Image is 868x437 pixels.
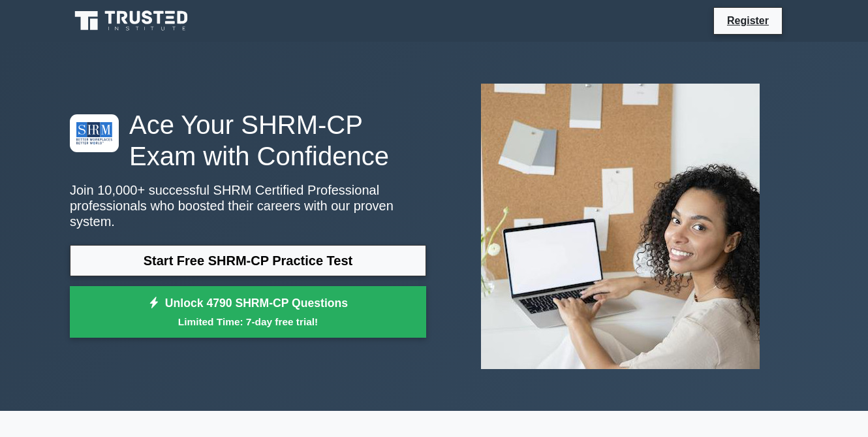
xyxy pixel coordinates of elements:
h1: Ace Your SHRM-CP Exam with Confidence [70,109,426,172]
a: Start Free SHRM-CP Practice Test [70,245,426,276]
small: Limited Time: 7-day free trial! [86,314,410,329]
p: Join 10,000+ successful SHRM Certified Professional professionals who boosted their careers with ... [70,182,426,229]
a: Unlock 4790 SHRM-CP QuestionsLimited Time: 7-day free trial! [70,286,426,338]
a: Register [719,12,777,29]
